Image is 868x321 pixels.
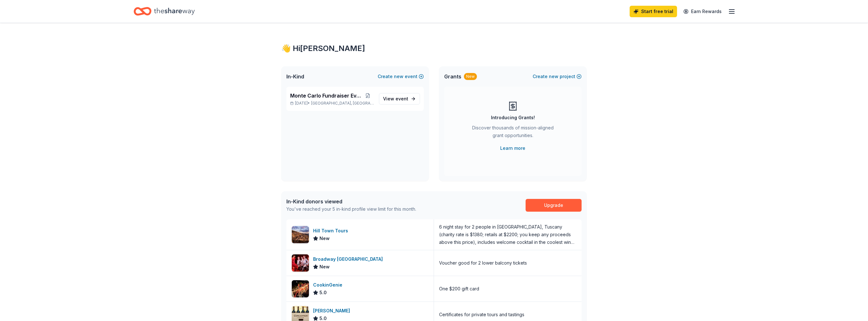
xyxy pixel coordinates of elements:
[134,4,195,19] a: Home
[313,307,353,315] div: [PERSON_NAME]
[290,92,362,99] span: Monte Carlo Fundraiser Event
[383,95,408,103] span: View
[630,6,677,17] a: Start free trial
[378,73,424,80] button: Createnewevent
[292,254,309,272] img: Image for Broadway San Diego
[313,281,345,289] div: CookinGenie
[500,144,526,152] a: Learn more
[379,93,420,105] a: View event
[286,198,416,205] div: In-Kind donors viewed
[533,73,582,80] button: Createnewproject
[470,124,556,142] div: Discover thousands of mission-aligned grant opportunities.
[286,205,416,213] div: You've reached your 5 in-kind profile view limit for this month.
[464,73,477,80] div: New
[319,289,327,296] span: 5.0
[311,101,374,106] span: [GEOGRAPHIC_DATA], [GEOGRAPHIC_DATA]
[313,255,385,263] div: Broadway [GEOGRAPHIC_DATA]
[319,235,330,242] span: New
[319,263,330,271] span: New
[292,226,309,243] img: Image for Hill Town Tours
[439,223,577,246] div: 6 night stay for 2 people in [GEOGRAPHIC_DATA], Tuscany (charity rate is $1380; retails at $2200;...
[394,73,403,80] span: new
[549,73,558,80] span: new
[395,96,408,101] span: event
[439,311,524,318] div: Certificates for private tours and tastings
[281,43,587,54] div: 👋 Hi [PERSON_NAME]
[491,114,535,121] div: Introducing Grants!
[680,6,725,17] a: Earn Rewards
[290,101,374,106] p: [DATE] •
[292,280,309,297] img: Image for CookinGenie
[439,285,479,293] div: One $200 gift card
[313,227,351,235] div: Hill Town Tours
[286,73,304,80] span: In-Kind
[444,73,461,80] span: Grants
[439,259,527,267] div: Voucher good for 2 lower balcony tickets
[526,199,582,212] a: Upgrade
